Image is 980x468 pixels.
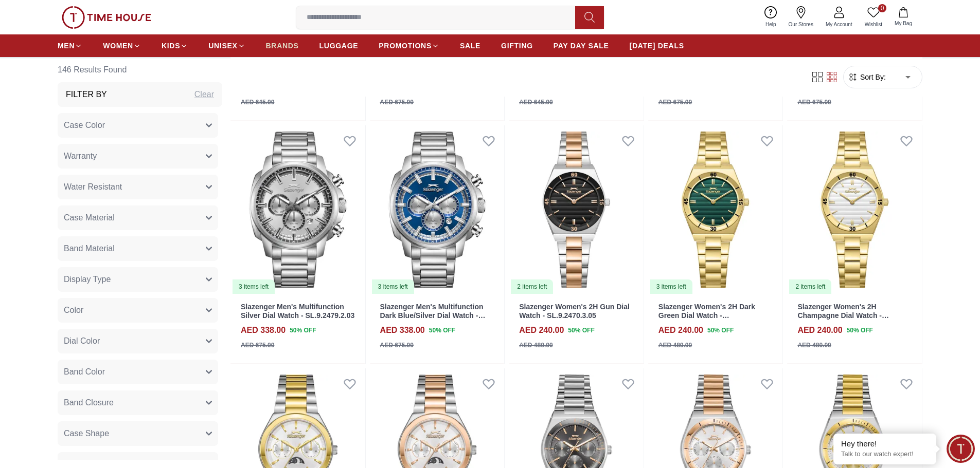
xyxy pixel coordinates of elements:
[103,41,133,51] span: WOMEN
[658,341,692,350] div: AED 480.00
[460,41,480,51] span: SALE
[230,125,365,295] a: Slazenger Men's Multifunction Silver Dial Watch - SL.9.2479.2.033 items left
[64,304,83,316] span: Color
[859,4,888,30] a: 0Wishlist
[847,326,873,335] span: 50 % OFF
[58,175,218,199] button: Water Resistant
[241,341,274,350] div: AED 675.00
[890,20,916,27] span: My Bag
[230,125,365,295] img: Slazenger Men's Multifunction Silver Dial Watch - SL.9.2479.2.03
[630,41,684,51] span: [DATE] DEALS
[64,119,105,132] span: Case Color
[194,88,214,101] div: Clear
[782,4,819,30] a: Our Stores
[58,58,222,82] h6: 146 Results Found
[64,335,100,347] span: Dial Color
[460,36,480,55] a: SALE
[58,144,218,169] button: Warranty
[58,41,75,51] span: MEN
[787,125,922,295] a: Slazenger Women's 2H Champagne Dial Watch - SL.9.2470.3.022 items left
[208,36,245,55] a: UNISEX
[64,427,109,440] span: Case Shape
[648,125,783,295] a: Slazenger Women's 2H Dark Green Dial Watch - SL.9.2470.3.043 items left
[658,303,755,328] a: Slazenger Women's 2H Dark Green Dial Watch - SL.9.2470.3.04
[58,113,218,138] button: Case Color
[58,236,218,261] button: Band Material
[501,41,533,51] span: GIFTING
[519,303,630,320] a: Slazenger Women's 2H Gun Dial Watch - SL.9.2470.3.05
[858,72,886,82] span: Sort By:
[66,88,107,101] h3: Filter By
[888,5,918,29] button: My Bag
[64,212,115,224] span: Case Material
[648,125,783,295] img: Slazenger Women's 2H Dark Green Dial Watch - SL.9.2470.3.04
[290,326,316,335] span: 50 % OFF
[58,36,82,55] a: MEN
[797,303,889,328] a: Slazenger Women's 2H Champagne Dial Watch - SL.9.2470.3.02
[58,267,218,292] button: Display Type
[58,390,218,415] button: Band Closure
[630,36,684,55] a: [DATE] DEALS
[848,72,886,82] button: Sort By:
[241,324,286,336] h4: AED 338.00
[62,6,151,29] img: ...
[878,4,886,12] span: 0
[759,4,782,30] a: Help
[241,98,274,107] div: AED 645.00
[841,450,929,459] p: Talk to our watch expert!
[707,326,734,335] span: 50 % OFF
[64,273,111,286] span: Display Type
[319,41,359,51] span: LUGGAGE
[380,303,486,328] a: Slazenger Men's Multifunction Dark Blue/Silver Dial Watch - SL.9.2479.2.02
[568,326,594,335] span: 50 % OFF
[370,125,505,295] img: Slazenger Men's Multifunction Dark Blue/Silver Dial Watch - SL.9.2479.2.02
[509,125,644,295] a: Slazenger Women's 2H Gun Dial Watch - SL.9.2470.3.052 items left
[64,366,105,378] span: Band Color
[658,324,703,336] h4: AED 240.00
[519,324,564,336] h4: AED 240.00
[233,279,275,294] div: 3 items left
[511,279,553,294] div: 2 items left
[372,279,414,294] div: 3 items left
[64,181,122,193] span: Water Resistant
[501,36,533,55] a: GIFTING
[509,125,644,295] img: Slazenger Women's 2H Gun Dial Watch - SL.9.2470.3.05
[58,298,218,323] button: Color
[861,21,886,28] span: Wishlist
[789,279,831,294] div: 2 items left
[797,324,842,336] h4: AED 240.00
[947,435,975,463] div: Chat Widget
[379,41,432,51] span: PROMOTIONS
[208,41,237,51] span: UNISEX
[370,125,505,295] a: Slazenger Men's Multifunction Dark Blue/Silver Dial Watch - SL.9.2479.2.023 items left
[519,341,553,350] div: AED 480.00
[58,360,218,384] button: Band Color
[162,36,188,55] a: KIDS
[64,242,115,255] span: Band Material
[380,98,414,107] div: AED 675.00
[241,303,354,320] a: Slazenger Men's Multifunction Silver Dial Watch - SL.9.2479.2.03
[58,329,218,353] button: Dial Color
[266,36,299,55] a: BRANDS
[429,326,455,335] span: 50 % OFF
[58,205,218,230] button: Case Material
[64,150,97,162] span: Warranty
[785,21,817,28] span: Our Stores
[380,341,414,350] div: AED 675.00
[822,21,857,28] span: My Account
[761,21,780,28] span: Help
[380,324,425,336] h4: AED 338.00
[797,98,831,107] div: AED 675.00
[58,421,218,446] button: Case Shape
[658,98,692,107] div: AED 675.00
[554,41,609,51] span: PAY DAY SALE
[162,41,180,51] span: KIDS
[103,36,141,55] a: WOMEN
[519,98,553,107] div: AED 645.00
[379,36,439,55] a: PROMOTIONS
[319,36,359,55] a: LUGGAGE
[650,279,692,294] div: 3 items left
[554,36,609,55] a: PAY DAY SALE
[841,439,929,449] div: Hey there!
[64,397,114,409] span: Band Closure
